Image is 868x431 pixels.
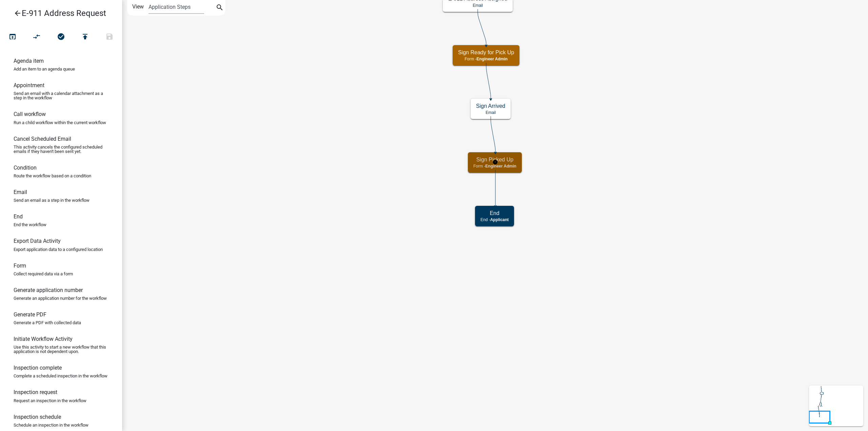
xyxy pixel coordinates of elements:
[73,30,97,44] button: Publish
[480,217,509,222] p: End -
[14,398,86,403] p: Request an inspection in the workflow
[0,30,25,44] button: Test Workflow
[476,110,505,115] p: Email
[216,3,224,13] i: search
[14,336,73,342] h6: Initiate Workflow Activity
[473,156,516,163] h5: Sign Picked Up
[97,30,122,44] button: Save
[473,164,516,169] p: Form -
[14,287,83,293] h6: Generate application number
[49,30,73,44] button: No problems
[14,296,107,300] p: Generate an application number for the workflow
[81,33,89,42] i: publish
[477,57,508,61] span: Engineer Admin
[14,222,46,227] p: End the workflow
[14,345,108,354] p: Use this activity to start a new workflow that this application is not dependent upon.
[14,213,23,220] h6: End
[14,238,61,244] h6: Export Data Activity
[14,423,88,427] p: Schedule an inspection in the workflow
[14,67,75,71] p: Add an item to an agenda queue
[476,103,505,109] h5: Sign Arrived
[14,9,22,19] i: arrow_back
[14,311,46,318] h6: Generate PDF
[14,414,61,420] h6: Inspection schedule
[14,174,91,178] p: Route the workflow based on a condition
[490,217,509,222] span: Applicant
[14,136,71,142] h6: Cancel Scheduled Email
[14,365,62,371] h6: Inspection complete
[14,374,107,378] p: Complete a scheduled inspection in the workflow
[458,49,514,56] h5: Sign Ready for Pick Up
[24,30,49,44] button: Auto Layout
[458,57,514,61] p: Form -
[0,30,122,46] div: Workflow actions
[14,262,26,269] h6: Form
[8,33,17,42] i: open_in_browser
[14,145,108,154] p: This activity cancels the configured scheduled emails if they haven't been sent yet.
[57,33,65,42] i: check_circle
[14,389,57,395] h6: Inspection request
[33,33,41,42] i: compare_arrows
[14,120,106,125] p: Run a child workflow within the current workflow
[480,210,509,216] h5: End
[14,82,44,89] h6: Appointment
[14,247,103,252] p: Export application data to a configured location
[14,111,46,117] h6: Call workflow
[14,58,44,64] h6: Agenda item
[448,3,507,8] p: Email
[14,189,27,195] h6: Email
[14,320,81,325] p: Generate a PDF with collected data
[14,164,37,171] h6: Condition
[5,5,111,21] a: E-911 Address Request
[14,198,90,202] p: Send an email as a step in the workflow
[14,91,108,100] p: Send an email with a calendar attachment as a step in the workflow
[485,164,516,169] span: Engineer Admin
[14,272,73,276] p: Collect required data via a form
[105,33,114,42] i: save
[214,3,225,14] button: search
